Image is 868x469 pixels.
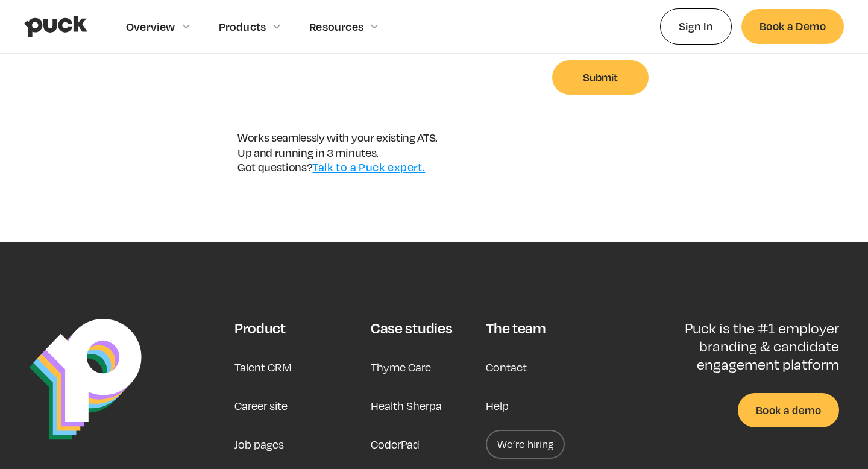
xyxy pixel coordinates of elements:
[371,319,452,337] div: Case studies
[486,430,565,459] a: We’re hiring
[486,319,546,337] div: The team
[309,20,363,33] div: Resources
[219,20,266,33] div: Products
[371,353,431,382] a: Thyme Care
[237,131,438,144] div: Works seamlessly with your existing ATS.
[552,60,649,95] input: Submit
[646,319,839,374] p: Puck is the #1 employer branding & candidate engagement platform
[29,319,142,440] img: Puck Logo
[234,319,286,337] div: Product
[234,353,292,382] a: Talent CRM
[234,430,284,459] a: Job pages
[486,391,509,420] a: Help
[371,391,442,420] a: Health Sherpa
[234,391,288,420] a: Career site
[486,353,527,382] a: Contact
[371,430,420,459] a: CoderPad
[741,9,844,43] a: Book a Demo
[312,160,425,174] a: Talk to a Puck expert.
[237,146,438,159] div: Up and running in 3 minutes.
[660,8,732,44] a: Sign In
[237,160,438,174] div: Got questions?
[738,393,839,427] a: Book a demo
[126,20,175,33] div: Overview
